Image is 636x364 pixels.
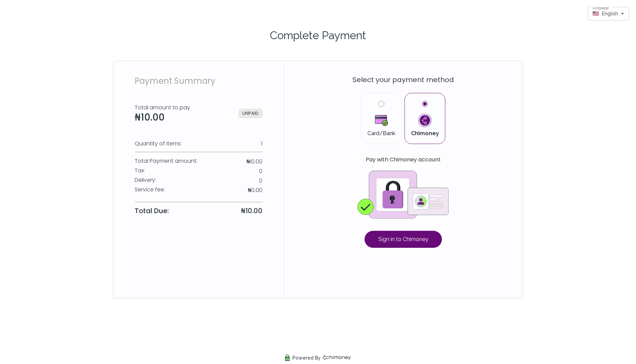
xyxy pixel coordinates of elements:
p: Select your payment method [301,75,505,85]
p: ₦10.00 [241,206,263,216]
input: ChimoneyChimoney [422,101,428,107]
img: Card/Bank [375,114,388,127]
h3: ₦10.00 [135,112,191,123]
p: ₦10.00 [247,158,263,166]
p: Total Payment amount : [135,157,198,165]
a: Sign in to Chimoney [365,231,442,248]
p: Total Due: [135,206,169,216]
p: Pay with Chimoney account [366,156,441,164]
p: ₦0.00 [248,186,263,194]
p: Payment Summary [135,75,263,87]
label: Language [593,5,609,11]
div: 🇺🇸English [588,7,629,20]
p: Delivery : [135,176,156,184]
p: Total amount to pay [135,104,191,112]
span: UNPAID [239,109,263,118]
p: 1 [261,140,263,148]
input: Card/BankCard/Bank [378,101,384,107]
label: Chimoney [410,101,440,136]
p: Tax : [135,167,145,175]
p: Complete Payment [122,27,514,44]
span: 🇺🇸 [593,10,600,17]
label: Card/Bank [367,101,396,136]
p: Quantity of items: [135,140,182,148]
p: 0 [259,177,263,185]
img: Chimoney [418,114,432,127]
p: 0 [259,167,263,175]
span: English [602,10,618,17]
p: Service fee : [135,186,165,194]
img: pay with chimoney icon [358,171,449,219]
